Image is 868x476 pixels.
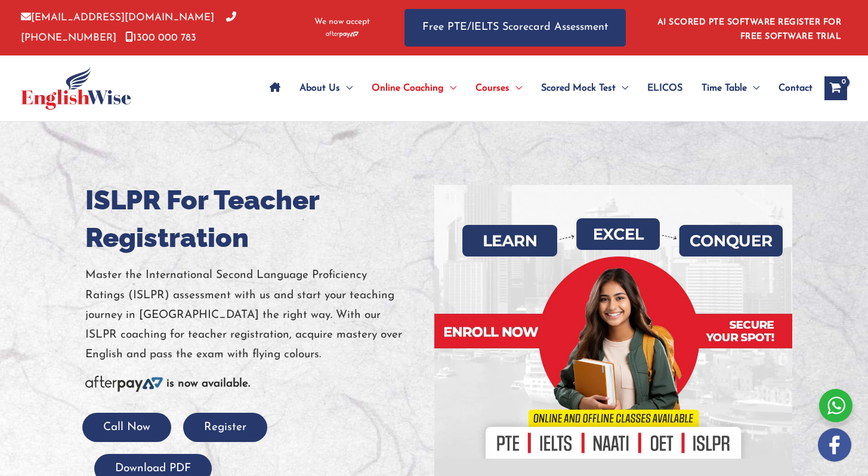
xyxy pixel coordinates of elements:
span: Time Table [702,67,747,109]
span: Menu Toggle [340,67,353,109]
a: CoursesMenu Toggle [466,67,532,109]
a: Free PTE/IELTS Scorecard Assessment [404,9,626,47]
a: Contact [769,67,813,109]
a: About UsMenu Toggle [290,67,362,109]
span: Menu Toggle [747,67,759,109]
span: Online Coaching [372,67,444,109]
button: Call Now [82,413,171,442]
img: white-facebook.png [818,428,851,462]
span: Contact [779,67,813,109]
a: [EMAIL_ADDRESS][DOMAIN_NAME] [21,13,214,23]
a: Download PDF [94,463,212,474]
aside: Header Widget 1 [650,8,847,47]
p: Master the International Second Language Proficiency Ratings (ISLPR) assessment with us and start... [85,265,425,364]
button: Register [183,413,267,442]
a: Call Now [82,422,171,433]
span: Menu Toggle [616,67,628,109]
a: Time TableMenu Toggle [692,67,769,109]
a: Scored Mock TestMenu Toggle [532,67,638,109]
span: We now accept [314,16,370,28]
a: ELICOS [638,67,692,109]
span: Menu Toggle [444,67,456,109]
img: cropped-ew-logo [21,67,131,110]
a: [PHONE_NUMBER] [21,13,236,42]
span: Courses [475,67,509,109]
a: 1300 000 783 [125,33,196,43]
a: Online CoachingMenu Toggle [362,67,466,109]
h1: ISLPR For Teacher Registration [85,181,425,256]
a: Register [183,422,267,433]
a: AI SCORED PTE SOFTWARE REGISTER FOR FREE SOFTWARE TRIAL [657,18,842,41]
img: Afterpay-Logo [326,31,359,38]
b: is now available. [166,378,250,390]
a: View Shopping Cart, empty [824,76,847,100]
span: Menu Toggle [509,67,522,109]
span: Scored Mock Test [541,67,616,109]
span: About Us [299,67,340,109]
img: Afterpay-Logo [85,376,163,392]
nav: Site Navigation: Main Menu [260,67,813,109]
span: ELICOS [647,67,682,109]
